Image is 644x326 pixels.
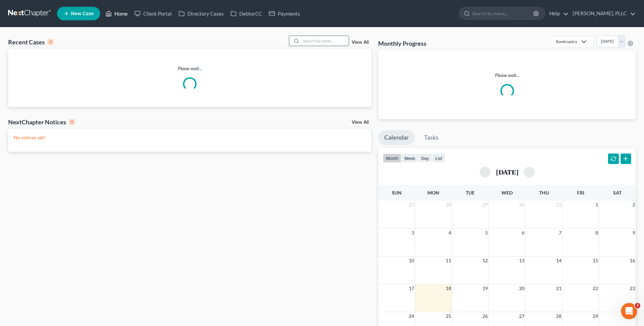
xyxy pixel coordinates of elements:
[69,119,75,125] div: 0
[408,201,415,209] span: 27
[445,257,452,265] span: 11
[592,312,599,320] span: 29
[418,130,445,145] a: Tasks
[518,257,525,265] span: 13
[466,190,475,196] span: Tue
[8,38,54,46] div: Recent Cases
[632,229,636,237] span: 9
[629,257,636,265] span: 16
[445,312,452,320] span: 25
[484,229,489,237] span: 5
[472,7,534,20] input: Search by name...
[621,303,637,319] iframe: Intercom live chat
[613,190,622,196] span: Sat
[71,11,94,16] span: New Case
[384,72,630,79] p: Please wait...
[632,201,636,209] span: 2
[592,257,599,265] span: 15
[448,229,452,237] span: 4
[595,201,599,209] span: 1
[635,303,640,308] span: 3
[592,284,599,292] span: 22
[577,190,584,196] span: Fri
[521,229,525,237] span: 6
[555,312,562,320] span: 28
[569,7,636,20] a: [PERSON_NAME], PLLC
[418,154,432,163] button: day
[14,134,366,141] p: No notices yet!
[8,65,371,72] p: Please wait...
[265,7,303,20] a: Payments
[595,229,599,237] span: 8
[555,257,562,265] span: 14
[131,7,175,20] a: Client Portal
[175,7,227,20] a: Directory Cases
[408,257,415,265] span: 10
[482,201,489,209] span: 29
[501,190,513,196] span: Wed
[518,312,525,320] span: 27
[352,120,369,125] a: View All
[227,7,265,20] a: DebtorCC
[445,201,452,209] span: 28
[546,7,569,20] a: Help
[352,40,369,45] a: View All
[555,201,562,209] span: 31
[408,284,415,292] span: 17
[518,201,525,209] span: 30
[411,229,415,237] span: 3
[8,118,75,126] div: NextChapter Notices
[556,39,577,44] div: Bankruptcy
[629,284,636,292] span: 23
[408,312,415,320] span: 24
[482,284,489,292] span: 19
[102,7,131,20] a: Home
[392,190,402,196] span: Sun
[378,130,415,145] a: Calendar
[48,39,54,45] div: 0
[482,312,489,320] span: 26
[555,284,562,292] span: 21
[301,36,349,46] input: Search by name...
[427,190,439,196] span: Mon
[432,154,445,163] button: list
[482,257,489,265] span: 12
[558,229,562,237] span: 7
[383,154,401,163] button: month
[496,168,518,176] h2: [DATE]
[518,284,525,292] span: 20
[401,154,418,163] button: week
[378,39,426,47] h3: Monthly Progress
[539,190,549,196] span: Thu
[445,284,452,292] span: 18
